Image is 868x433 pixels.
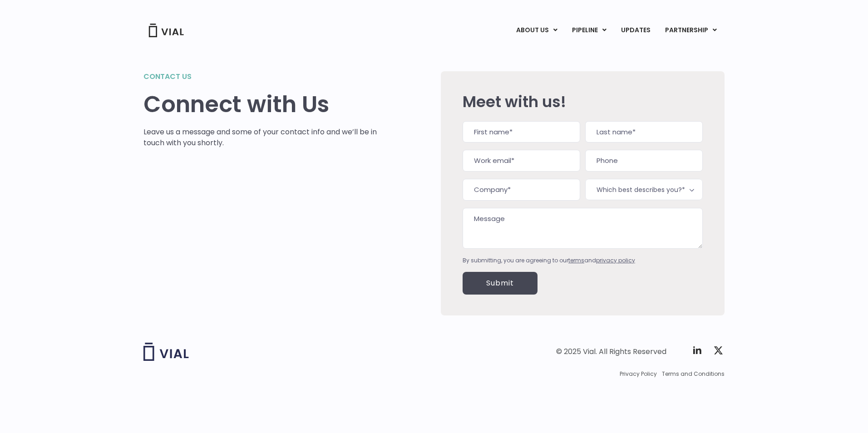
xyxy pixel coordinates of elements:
input: Work email* [463,150,580,172]
a: terms [568,256,584,264]
p: Leave us a message and some of your contact info and we’ll be in touch with you shortly. [143,127,377,148]
img: Vial logo wih "Vial" spelled out [143,343,189,361]
span: Which best describes you?* [585,179,703,200]
h2: Contact us [143,71,377,82]
a: PIPELINEMenu Toggle [565,23,613,38]
a: Terms and Conditions [662,370,725,378]
h2: Meet with us! [463,93,703,110]
img: Vial Logo [148,24,184,37]
div: By submitting, you are agreeing to our and [463,256,703,265]
input: First name* [463,121,580,143]
div: © 2025 Vial. All Rights Reserved [556,347,666,357]
input: Submit [463,272,538,295]
input: Phone [585,150,703,172]
a: privacy policy [596,256,635,264]
input: Last name* [585,121,703,143]
a: UPDATES [614,23,657,38]
h1: Connect with Us [143,91,377,118]
a: PARTNERSHIPMenu Toggle [658,23,724,38]
input: Company* [463,179,580,201]
a: ABOUT USMenu Toggle [509,23,564,38]
a: Privacy Policy [620,370,657,378]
